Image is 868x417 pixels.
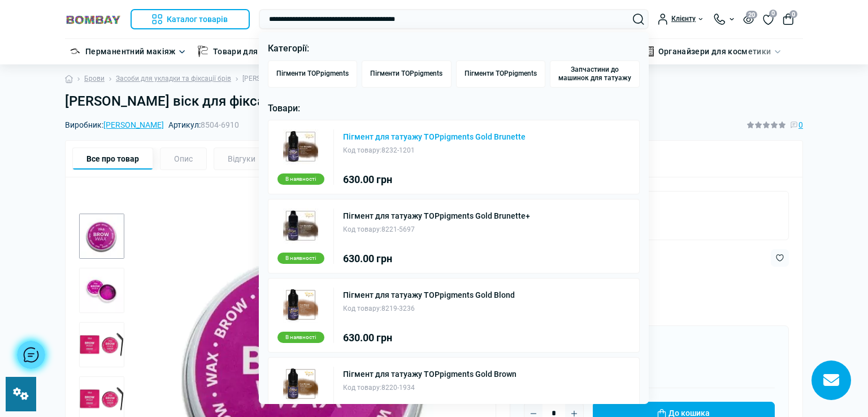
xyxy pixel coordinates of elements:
[343,333,515,343] div: 630.00 грн
[746,11,757,19] span: 20
[555,66,635,82] span: Запчастини до машинок для татуажу
[633,14,644,25] button: Search
[763,13,774,25] a: 0
[131,9,250,29] button: Каталог товарів
[343,291,515,299] a: Пігмент для татуажу TOPpigments Gold Blond
[343,370,517,378] a: Пігмент для татуажу TOPpigments Gold Brown
[343,175,526,185] div: 630.00 грн
[465,69,537,78] span: Пігменти TOPpigments
[197,46,209,57] img: Товари для тату
[783,14,794,25] button: 0
[343,225,381,233] span: Код товару:
[789,10,797,18] span: 0
[343,133,526,141] a: Пігмент для татуажу TOPpigments Gold Brunette
[743,14,754,24] button: 20
[370,69,442,78] span: Пігменти TOPpigments
[277,253,324,264] div: В наявності
[343,383,517,393] div: 8220-1934
[268,60,358,88] a: Пігменти TOPpigments
[343,212,530,220] a: Пігмент для татуажу TOPpigments Gold Brunette+
[343,303,515,314] div: 8219-3236
[769,10,777,18] span: 0
[277,332,324,343] div: В наявності
[343,305,381,312] span: Код товару:
[70,46,81,57] img: Перманентний макіяж
[343,145,526,156] div: 8232-1201
[283,129,318,164] img: Пігмент для татуажу TOPpigments Gold Brunette
[85,45,176,58] a: Перманентний макіяж
[283,367,318,402] img: Пігмент для татуажу TOPpigments Gold Brown
[65,14,121,25] img: BOMBAY
[658,45,771,58] a: Органайзери для косметики
[283,288,318,323] img: Пігмент для татуажу TOPpigments Gold Blond
[268,41,640,56] p: Категорії:
[276,69,349,78] span: Пігменти TOPpigments
[343,384,381,392] span: Код товару:
[343,224,530,235] div: 8221-5697
[283,208,318,244] img: Пігмент для татуажу TOPpigments Gold Brunette+
[343,146,381,154] span: Код товару:
[550,60,640,88] a: Запчастини до машинок для татуажу
[268,101,640,116] p: Товари:
[362,60,452,88] a: Пігменти TOPpigments
[456,60,546,88] a: Пігменти TOPpigments
[277,173,324,185] div: В наявності
[213,45,277,58] a: Товари для тату
[343,254,530,264] div: 630.00 грн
